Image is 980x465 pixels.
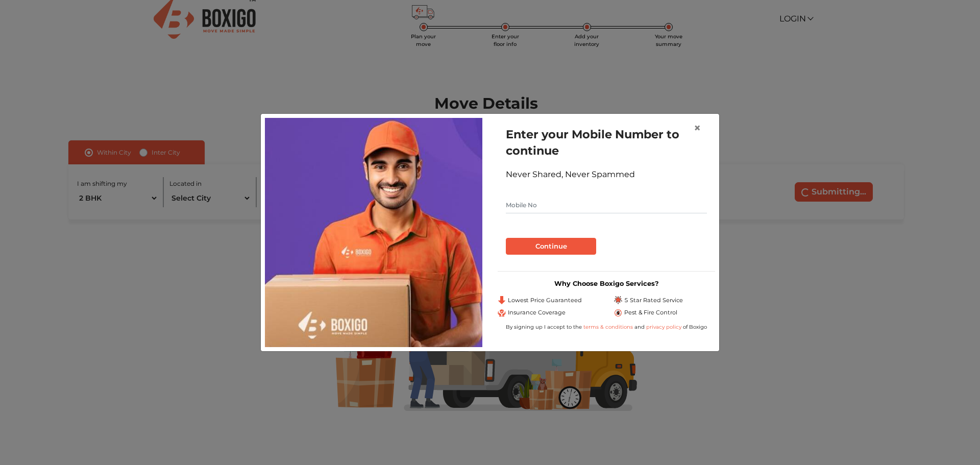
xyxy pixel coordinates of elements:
div: By signing up I accept to the and of Boxigo [498,323,715,331]
button: Continue [506,238,596,255]
span: Insurance Coverage [508,308,566,317]
span: 5 Star Rated Service [624,296,683,305]
h1: Enter your Mobile Number to continue [506,126,707,159]
button: Close [685,114,709,142]
span: Pest & Fire Control [624,308,677,317]
input: Mobile No [506,197,707,213]
div: Never Shared, Never Spammed [506,168,707,181]
span: × [694,120,701,135]
h3: Why Choose Boxigo Services? [498,280,715,287]
a: terms & conditions [583,324,634,330]
span: Lowest Price Guaranteed [508,296,582,305]
a: privacy policy [645,324,683,330]
img: relocation-img [265,118,482,347]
